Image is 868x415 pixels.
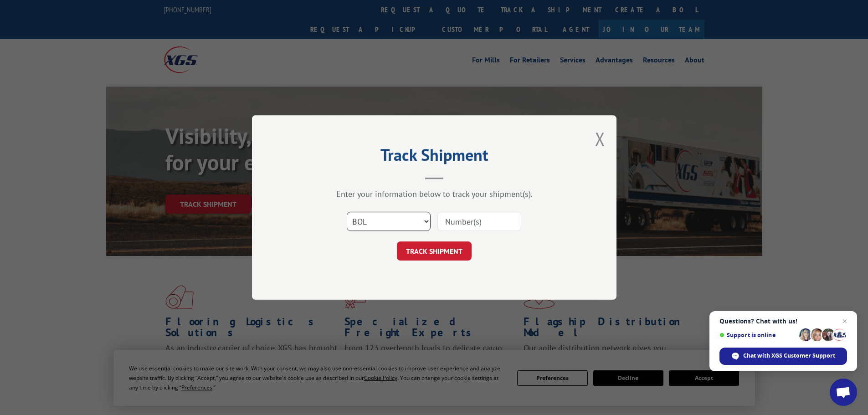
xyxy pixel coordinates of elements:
[437,212,521,231] input: Number(s)
[830,379,857,406] a: Open chat
[298,189,571,199] div: Enter your information below to track your shipment(s).
[397,241,472,261] button: TRACK SHIPMENT
[719,332,796,338] span: Support is online
[719,318,847,325] span: Questions? Chat with us!
[595,127,605,151] button: Close modal
[719,348,847,365] span: Chat with XGS Customer Support
[298,149,571,166] h2: Track Shipment
[743,352,835,360] span: Chat with XGS Customer Support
